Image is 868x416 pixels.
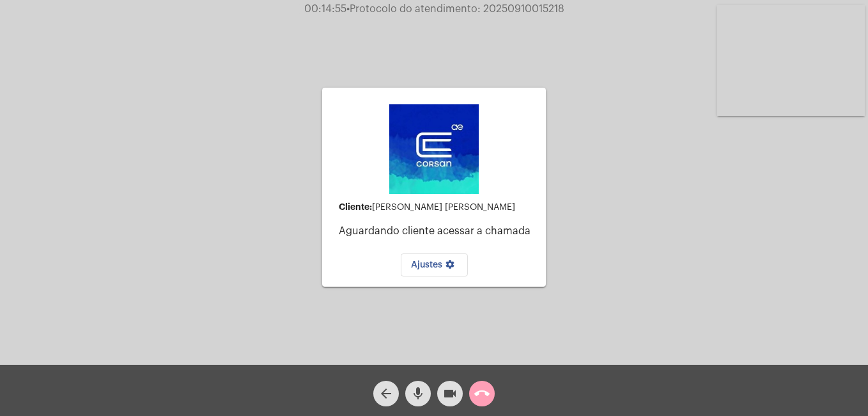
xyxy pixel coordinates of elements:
mat-icon: settings [442,259,458,275]
p: Aguardando cliente acessar a chamada [339,225,536,237]
mat-icon: call_end [474,386,490,401]
button: Ajustes [401,253,468,276]
div: [PERSON_NAME] [PERSON_NAME] [339,202,536,212]
span: • [346,4,350,14]
span: 00:14:55 [304,4,346,14]
mat-icon: videocam [442,386,458,401]
strong: Cliente: [339,202,372,211]
mat-icon: mic [410,386,426,401]
img: d4669ae0-8c07-2337-4f67-34b0df7f5ae4.jpeg [389,104,479,194]
mat-icon: arrow_back [378,386,394,401]
span: Protocolo do atendimento: 20250910015218 [346,4,564,14]
span: Ajustes [411,260,458,269]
